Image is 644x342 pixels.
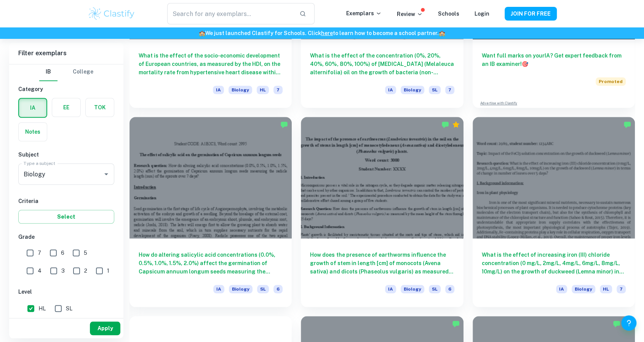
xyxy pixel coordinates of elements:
span: 1 [107,267,109,275]
h6: What is the effect of increasing iron (III) chloride concentration (0 mg/L, 2mg/L, 4mg/L, 6mg/L, ... [482,251,626,276]
span: SL [429,86,441,94]
h6: What is the effect of the socio-economic development of European countries, as measured by the HD... [139,51,283,77]
h6: Want full marks on your IA ? Get expert feedback from an IB examiner! [482,51,626,68]
div: Filter type choice [39,63,93,81]
img: Marked [623,121,631,128]
img: Marked [280,121,288,128]
a: here [321,30,333,36]
a: Advertise with Clastify [480,101,517,106]
img: Marked [441,121,449,128]
button: IB [39,63,58,81]
span: 6 [61,249,64,257]
span: SL [257,285,269,293]
span: 6 [273,285,283,293]
h6: Level [18,288,114,296]
span: Biology [401,285,424,293]
span: Promoted [596,77,626,86]
span: 7 [617,285,626,293]
span: Biology [401,86,424,94]
img: Marked [613,320,620,328]
span: 🏫 [439,30,445,36]
h6: What is the effect of the concentration (0%, 20%, 40%, 60%, 80%, 100%) of [MEDICAL_DATA] (Melaleu... [310,51,454,77]
span: IA [213,86,224,94]
span: IA [385,86,396,94]
span: IA [213,285,224,293]
button: IA [19,99,46,117]
h6: Subject [18,150,114,159]
button: Notes [19,123,47,141]
button: TOK [86,98,114,117]
span: 7 [38,249,41,257]
button: EE [52,98,80,117]
span: 3 [61,267,65,275]
span: 5 [84,249,87,257]
span: HL [600,285,612,293]
span: IA [556,285,567,293]
div: Premium [452,121,460,128]
span: SL [66,304,72,313]
span: HL [257,86,269,94]
a: How does the presence of earthworms influence the growth of stem in length [cm] of monocots (Aven... [301,117,463,307]
a: Login [475,11,489,17]
h6: Grade [18,233,114,241]
span: Biology [229,285,252,293]
label: Type a subject [24,160,55,166]
h6: We just launched Clastify for Schools. Click to learn how to become a school partner. [2,29,642,37]
span: IA [385,285,396,293]
p: Review [397,10,423,18]
button: Help and Feedback [621,315,636,331]
h6: Criteria [18,197,114,205]
span: 7 [445,86,454,94]
span: Biology [572,285,595,293]
img: Clastify logo [88,6,136,21]
span: HL [38,304,46,313]
button: Select [18,210,114,224]
span: SL [429,285,441,293]
h6: Filter exemplars [9,43,123,64]
span: 7 [273,86,283,94]
span: Biology [229,86,252,94]
span: 2 [84,267,87,275]
a: Schools [438,11,459,17]
input: Search for any exemplars... [167,3,293,24]
img: Marked [452,320,460,328]
span: 🎯 [522,61,528,67]
span: 6 [445,285,454,293]
p: Exemplars [346,9,382,18]
button: College [73,63,93,81]
button: JOIN FOR FREE [505,7,557,21]
span: 🏫 [199,30,205,36]
button: Apply [90,321,120,335]
button: Open [101,169,112,179]
h6: How does the presence of earthworms influence the growth of stem in length [cm] of monocots (Aven... [310,251,454,276]
h6: How do altering salicylic acid concentrations (0.0%, 0.5%, 1.0%, 1.5%, 2.0%) affect the germinati... [139,251,283,276]
a: What is the effect of increasing iron (III) chloride concentration (0 mg/L, 2mg/L, 4mg/L, 6mg/L, ... [473,117,635,307]
h6: Category [18,85,114,93]
span: 4 [38,267,42,275]
a: How do altering salicylic acid concentrations (0.0%, 0.5%, 1.0%, 1.5%, 2.0%) affect the germinati... [129,117,292,307]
